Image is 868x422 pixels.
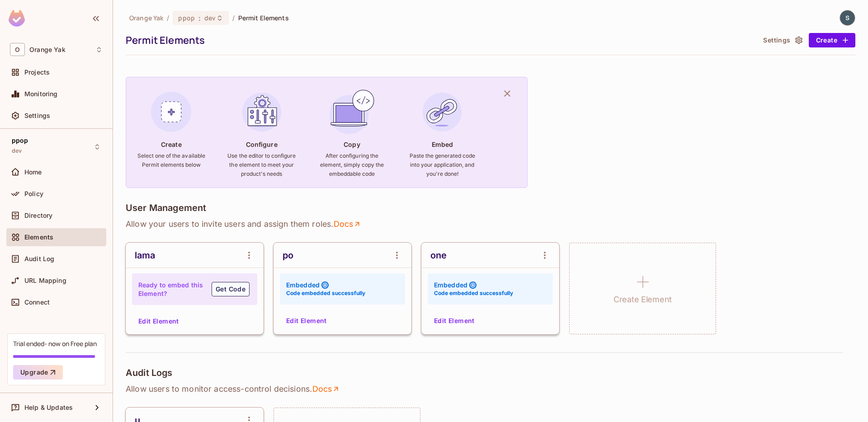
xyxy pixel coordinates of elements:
[137,151,206,169] h6: Select one of the available Permit elements below
[126,202,206,213] h4: User Management
[126,219,855,230] p: Allow your users to invite users and assign them roles .
[430,314,478,328] button: Edit Element
[12,137,28,144] span: ppop
[283,250,293,261] div: po
[24,404,73,411] span: Help & Updates
[24,255,54,263] span: Audit Log
[840,10,855,25] img: shuvyankor@gmail.com
[212,282,250,296] button: Get Code
[418,88,467,136] img: Embed Element
[24,212,52,219] span: Directory
[126,367,173,378] h4: Audit Logs
[809,33,855,47] button: Create
[24,69,50,76] span: Projects
[24,169,42,176] span: Home
[126,384,855,394] p: Allow users to monitor access-control decisions .
[24,190,43,197] span: Policy
[434,289,513,297] h6: Code embedded successfully
[327,88,376,136] img: Copy Element
[135,250,156,261] div: lama
[240,246,258,264] button: open Menu
[246,140,278,149] h4: Configure
[198,14,201,22] span: :
[24,277,66,284] span: URL Mapping
[286,289,365,297] h6: Code embedded successfully
[227,151,296,178] h6: Use the editor to configure the element to meet your product's needs
[10,43,25,56] span: O
[333,219,362,230] a: Docs
[12,147,22,155] span: dev
[613,293,672,306] h1: Create Element
[135,314,183,328] button: Edit Element
[24,90,58,98] span: Monitoring
[204,14,216,22] span: dev
[232,14,235,22] li: /
[432,140,453,149] h4: Embed
[237,88,286,136] img: Configure Element
[283,314,330,328] button: Edit Element
[161,140,182,149] h4: Create
[147,88,196,136] img: Create Element
[536,246,554,264] button: open Menu
[408,151,476,178] h6: Paste the generated code into your application, and you're done!
[9,10,25,27] img: SReyMgAAAABJRU5ErkJggg==
[24,299,50,306] span: Connect
[13,365,63,380] button: Upgrade
[29,46,66,53] span: Workspace: Orange Yak
[430,250,447,261] div: one
[759,33,805,47] button: Settings
[24,234,53,241] span: Elements
[434,281,467,289] h4: Embedded
[24,112,50,119] span: Settings
[129,14,163,22] span: the active workspace
[13,339,97,348] div: Trial ended- now on Free plan
[167,14,169,22] li: /
[388,246,406,264] button: open Menu
[126,33,755,47] div: Permit Elements
[238,14,289,22] span: Permit Elements
[138,281,203,298] h4: Ready to embed this Element?
[312,384,340,394] a: Docs
[286,281,320,289] h4: Embedded
[178,14,195,22] span: ppop
[344,140,360,149] h4: Copy
[317,151,386,178] h6: After configuring the element, simply copy the embeddable code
